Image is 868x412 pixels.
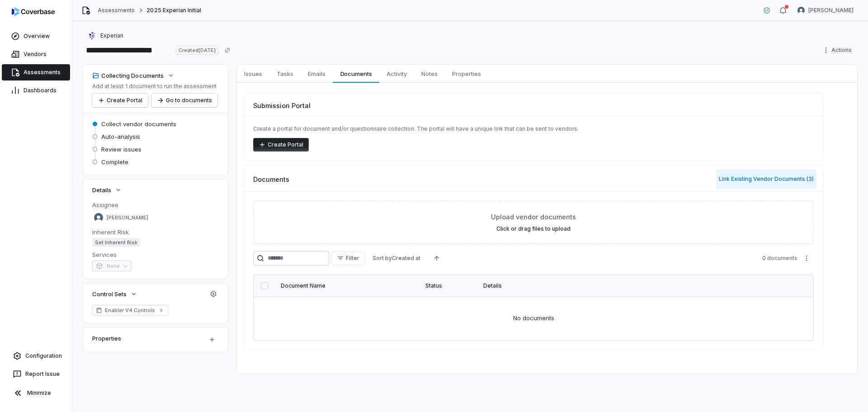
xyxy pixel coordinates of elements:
[92,251,219,259] dt: Services
[85,28,126,44] button: https://experian.com/Experian
[94,213,103,222] img: Brittany Durbin avatar
[12,7,55,16] img: logo-D7KZi-bG.svg
[92,228,219,236] dt: Inherent Risk
[253,175,289,184] span: Documents
[90,286,140,302] button: Control Sets
[2,64,70,81] a: Assessments
[2,46,70,62] a: Vendors
[491,212,576,222] span: Upload vendor documents
[92,186,111,194] span: Details
[304,68,329,80] span: Emails
[101,145,142,153] span: Review issues
[496,225,571,232] label: Click or drag files to upload
[241,68,266,80] span: Issues
[25,370,60,378] span: Report Issue
[253,138,309,152] button: Create Portal
[483,282,786,289] div: Details
[367,251,426,265] button: Sort byCreated at
[4,348,68,364] a: Configuration
[92,201,219,209] dt: Assignee
[98,7,135,14] a: Assessments
[25,352,62,360] span: Configuration
[27,389,51,397] span: Minimize
[90,67,177,84] button: Collecting Documents
[448,68,485,80] span: Properties
[146,7,201,14] span: 2025 Experian Initial
[797,7,805,14] img: Brittany Durbin avatar
[92,94,148,107] button: Create Portal
[2,28,70,44] a: Overview
[383,68,410,80] span: Activity
[24,33,50,40] span: Overview
[176,46,218,55] span: Created [DATE]
[281,282,415,289] div: Document Name
[253,125,814,133] p: Create a portal for document and/or questionnaire collection. The portal will have a unique link ...
[92,290,127,298] span: Control Sets
[418,68,441,80] span: Notes
[24,51,47,58] span: Vendors
[808,7,854,14] span: [PERSON_NAME]
[273,68,297,80] span: Tasks
[24,69,61,76] span: Assessments
[331,251,365,265] button: Filter
[337,68,376,80] span: Documents
[716,170,816,189] button: Link Existing Vendor Documents (3)
[101,133,140,141] span: Auto-analysis
[4,366,68,382] button: Report Issue
[107,214,148,221] span: [PERSON_NAME]
[24,87,57,94] span: Dashboards
[799,251,814,265] button: More actions
[219,42,236,58] button: Copy link
[92,83,217,90] p: Add at least 1 document to run the assessment
[105,307,156,314] span: Enabler V4 Controls
[254,297,813,340] td: No documents
[253,101,311,110] span: Submission Portal
[100,32,123,39] span: Experian
[4,384,68,402] button: Minimize
[92,238,140,247] span: Set Inherent Risk
[425,282,472,289] div: Status
[92,305,168,316] a: Enabler V4 Controls
[90,182,125,198] button: Details
[792,4,859,17] button: Brittany Durbin avatar[PERSON_NAME]
[101,158,128,166] span: Complete
[433,255,440,262] svg: Ascending
[92,71,164,80] div: Collecting Documents
[428,251,446,265] button: Ascending
[820,43,857,57] button: Actions
[346,255,359,262] span: Filter
[762,255,797,262] span: 0 documents
[151,94,217,107] button: Go to documents
[2,82,70,99] a: Dashboards
[101,120,176,128] span: Collect vendor documents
